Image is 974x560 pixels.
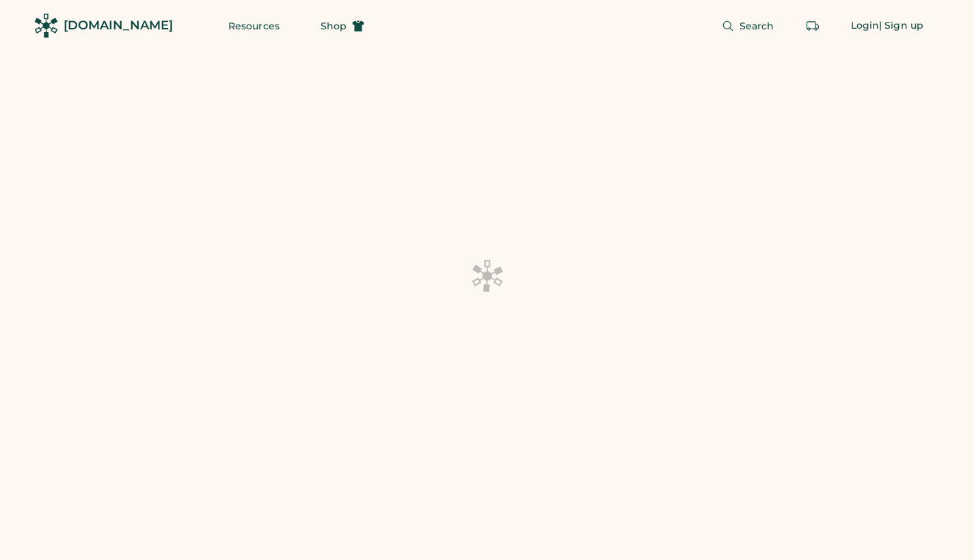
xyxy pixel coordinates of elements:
[304,12,381,40] button: Shop
[799,12,826,40] button: Retrieve an order
[212,12,296,40] button: Resources
[34,14,58,38] img: Rendered Logo - Screens
[321,21,347,31] span: Shop
[851,19,880,33] div: Login
[740,21,774,31] span: Search
[64,17,173,34] div: [DOMAIN_NAME]
[879,19,923,33] div: | Sign up
[471,259,504,293] img: Platens-Black-Loader-Spin-rich%20black.webp
[705,12,791,40] button: Search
